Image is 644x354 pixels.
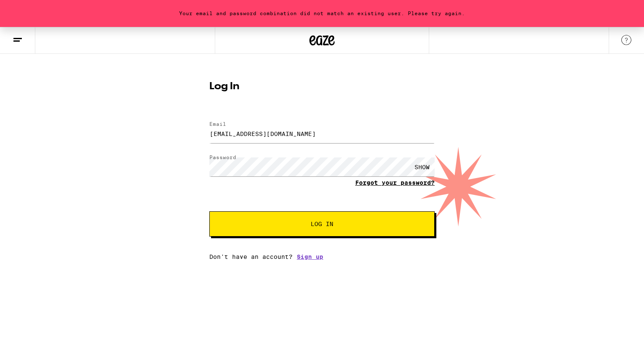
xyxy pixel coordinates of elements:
label: Email [209,121,226,127]
h1: Log In [209,82,435,92]
span: Log In [311,221,333,227]
label: Password [209,154,236,160]
a: Forgot your password? [355,179,435,186]
input: Email [209,124,435,143]
div: SHOW [409,157,435,176]
button: Log In [209,211,435,237]
div: Don't have an account? [209,253,435,260]
a: Sign up [297,253,323,260]
span: Hi. Need any help? [5,6,61,13]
